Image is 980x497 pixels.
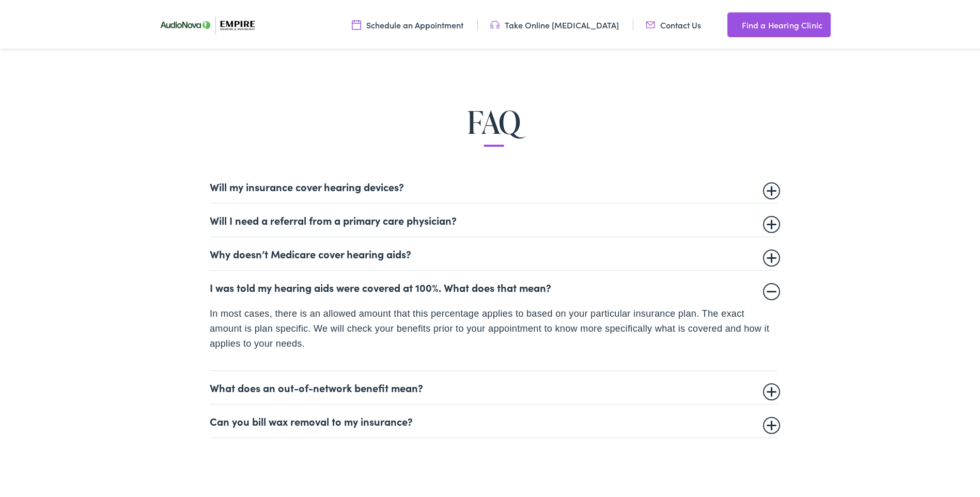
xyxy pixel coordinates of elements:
[210,279,778,291] summary: I was told my hearing aids were covered at 100%. What does that mean?
[210,304,778,349] p: In most cases, there is an allowed amount that this percentage applies to based on your particula...
[210,212,778,224] summary: Will I need a referral from a primary care physician?
[490,17,500,28] img: utility icon
[490,17,619,28] a: Take Online [MEDICAL_DATA]
[646,17,701,28] a: Contact Us
[39,103,948,137] h2: FAQ
[646,17,655,28] img: utility icon
[210,245,778,258] summary: Why doesn’t Medicare cover hearing aids?
[727,10,831,35] a: Find a Hearing Clinic
[210,379,778,392] summary: What does an out-of-network benefit mean?
[727,17,737,29] img: utility icon
[210,413,778,425] summary: Can you bill wax removal to my insurance?
[210,178,778,191] summary: Will my insurance cover hearing devices?
[352,17,463,28] a: Schedule an Appointment
[352,17,361,28] img: utility icon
